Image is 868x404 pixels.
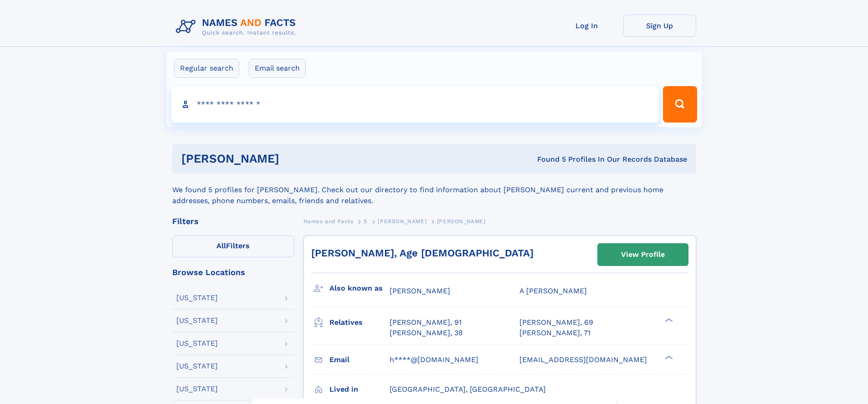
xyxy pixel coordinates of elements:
[390,286,450,295] span: [PERSON_NAME]
[172,174,696,206] div: We found 5 profiles for [PERSON_NAME]. Check out our directory to find information about [PERSON_...
[171,86,659,123] input: search input
[329,382,390,397] h3: Lived in
[176,363,218,370] div: [US_STATE]
[519,328,591,338] a: [PERSON_NAME], 71
[364,218,368,225] span: S
[621,244,665,265] div: View Profile
[329,352,390,368] h3: Email
[663,86,697,123] button: Search Button
[519,355,647,364] span: [EMAIL_ADDRESS][DOMAIN_NAME]
[172,235,294,257] label: Filters
[303,215,354,227] a: Names and Facts
[176,340,218,347] div: [US_STATE]
[176,317,218,324] div: [US_STATE]
[390,385,546,394] span: [GEOGRAPHIC_DATA], [GEOGRAPHIC_DATA]
[390,317,462,327] a: [PERSON_NAME], 91
[249,59,306,78] label: Email search
[623,15,696,37] a: Sign Up
[172,15,303,39] img: Logo Names and Facts
[550,15,623,37] a: Log In
[311,247,534,259] a: [PERSON_NAME], Age [DEMOGRAPHIC_DATA]
[364,215,368,227] a: S
[181,153,408,164] h1: [PERSON_NAME]
[378,218,426,225] span: [PERSON_NAME]
[172,217,294,225] div: Filters
[519,317,593,327] a: [PERSON_NAME], 69
[176,385,218,393] div: [US_STATE]
[663,317,673,323] div: ❯
[329,281,390,296] h3: Also known as
[378,215,426,227] a: [PERSON_NAME]
[519,286,587,295] span: A [PERSON_NAME]
[663,354,673,360] div: ❯
[437,218,486,225] span: [PERSON_NAME]
[216,241,226,250] span: All
[176,294,218,302] div: [US_STATE]
[408,154,687,164] div: Found 5 Profiles In Our Records Database
[174,59,239,78] label: Regular search
[329,315,390,330] h3: Relatives
[598,244,688,266] a: View Profile
[390,328,463,338] a: [PERSON_NAME], 38
[172,268,294,276] div: Browse Locations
